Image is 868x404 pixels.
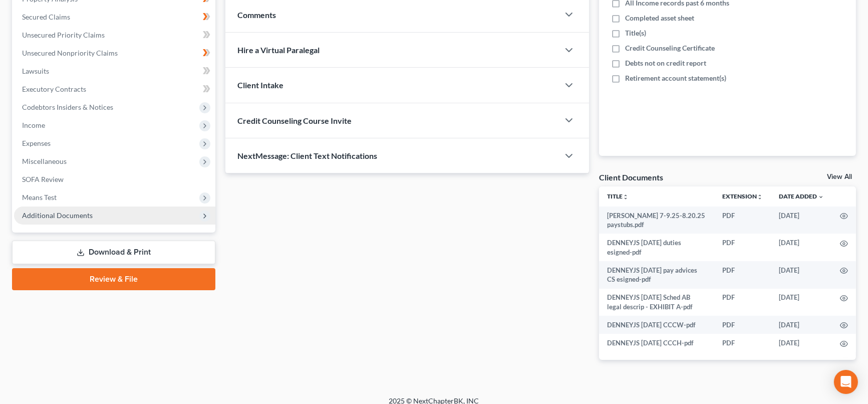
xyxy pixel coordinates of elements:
[599,207,714,234] td: [PERSON_NAME] 7-9.25-8.20.25 paystubs.pdf
[14,8,215,26] a: Secured Claims
[237,80,283,90] span: Client Intake
[771,207,832,234] td: [DATE]
[714,334,771,352] td: PDF
[771,316,832,334] td: [DATE]
[771,234,832,261] td: [DATE]
[771,261,832,289] td: [DATE]
[12,241,215,264] a: Download & Print
[22,211,93,220] span: Additional Documents
[12,268,215,290] a: Review & File
[625,43,715,53] span: Credit Counseling Certificate
[625,58,706,68] span: Debts not on credit report
[237,151,377,160] span: NextMessage: Client Text Notifications
[625,28,646,38] span: Title(s)
[14,80,215,98] a: Executory Contracts
[714,234,771,261] td: PDF
[14,44,215,62] a: Unsecured Nonpriority Claims
[714,207,771,234] td: PDF
[22,67,49,75] span: Lawsuits
[599,289,714,316] td: DENNEYJS [DATE] Sched AB legal descrip - EXHIBIT A-pdf
[22,139,51,147] span: Expenses
[625,13,694,23] span: Completed asset sheet
[237,45,320,55] span: Hire a Virtual Paralegal
[599,261,714,289] td: DENNEYJS [DATE] pay advices CS esigned-pdf
[599,172,663,182] div: Client Documents
[757,194,763,200] i: unfold_more
[834,370,858,394] div: Open Intercom Messenger
[14,170,215,188] a: SOFA Review
[22,85,86,93] span: Executory Contracts
[623,194,629,200] i: unfold_more
[722,192,763,200] a: Extensionunfold_more
[22,13,70,21] span: Secured Claims
[22,31,105,39] span: Unsecured Priority Claims
[22,193,57,201] span: Means Test
[22,103,113,111] span: Codebtors Insiders & Notices
[237,116,352,125] span: Credit Counseling Course Invite
[22,121,45,129] span: Income
[827,173,852,180] a: View All
[14,26,215,44] a: Unsecured Priority Claims
[714,316,771,334] td: PDF
[22,175,64,183] span: SOFA Review
[818,194,824,200] i: expand_more
[771,289,832,316] td: [DATE]
[771,334,832,352] td: [DATE]
[599,234,714,261] td: DENNEYJS [DATE] duties esigned-pdf
[714,261,771,289] td: PDF
[599,334,714,352] td: DENNEYJS [DATE] CCCH-pdf
[22,49,118,57] span: Unsecured Nonpriority Claims
[599,316,714,334] td: DENNEYJS [DATE] CCCW-pdf
[714,289,771,316] td: PDF
[22,157,67,165] span: Miscellaneous
[625,73,726,83] span: Retirement account statement(s)
[607,192,629,200] a: Titleunfold_more
[779,192,824,200] a: Date Added expand_more
[237,10,276,20] span: Comments
[14,62,215,80] a: Lawsuits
